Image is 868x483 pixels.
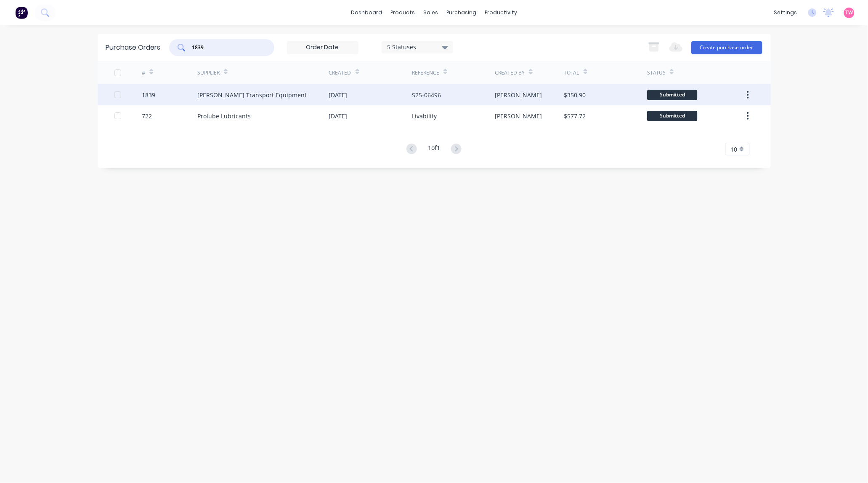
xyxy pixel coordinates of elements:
[495,112,542,120] div: [PERSON_NAME]
[197,69,220,77] div: Supplier
[770,6,802,19] div: settings
[15,6,28,19] img: Factory
[412,112,437,120] div: Livability
[386,6,419,19] div: products
[564,91,586,99] div: $350.90
[480,6,521,19] div: productivity
[412,91,441,99] div: S25-06496
[197,91,307,99] div: [PERSON_NAME] Transport Equipment
[428,143,440,155] div: 1 of 1
[647,69,666,77] div: Status
[197,112,251,120] div: Prolube Lubricants
[329,69,351,77] div: Created
[846,9,853,16] span: TW
[387,43,447,51] div: 5 Statuses
[191,43,261,52] input: Search purchase orders...
[647,111,698,121] div: Submitted
[106,43,161,53] div: Purchase Orders
[142,112,152,120] div: 722
[564,112,586,120] div: $577.72
[287,41,358,54] input: Order Date
[142,91,155,99] div: 1839
[412,69,439,77] div: Reference
[495,91,542,99] div: [PERSON_NAME]
[564,69,579,77] div: Total
[419,6,442,19] div: sales
[329,91,348,99] div: [DATE]
[329,112,348,120] div: [DATE]
[691,41,762,54] button: Create purchase order
[347,6,386,19] a: dashboard
[142,69,145,77] div: #
[647,90,698,100] div: Submitted
[731,145,738,154] span: 10
[495,69,525,77] div: Created By
[442,6,480,19] div: purchasing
